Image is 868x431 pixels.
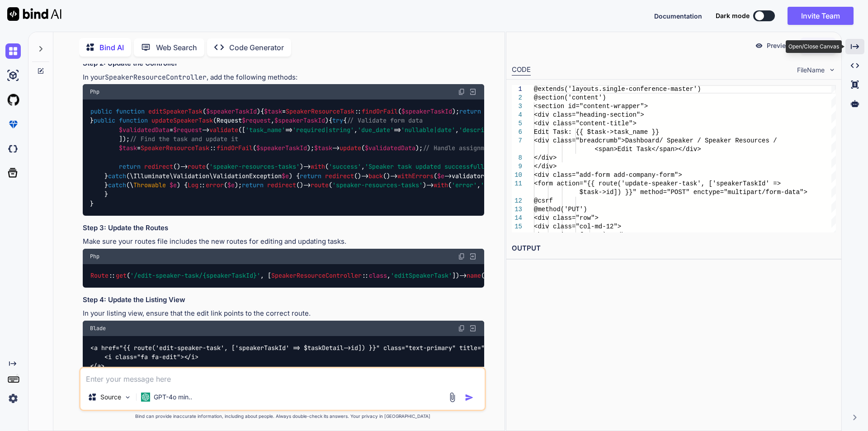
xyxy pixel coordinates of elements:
span: <h6>Basic Information</h6> [534,232,632,239]
img: GPT-4o mini [141,393,150,402]
div: Open/Close Canvas [786,40,842,53]
p: Source [100,393,121,402]
span: '/edit-speaker-task/{speakerTaskId}' [130,272,260,280]
span: FileName [797,66,825,75]
span: Throwable [133,181,166,189]
span: editSpeakerTask [148,107,203,115]
span: $e [282,172,289,180]
span: <span>Edit Task</span></div> [594,146,701,153]
span: $speakerTaskId [274,117,325,125]
span: updateSpeakerTask [151,117,213,125]
div: 11 [512,180,522,188]
span: withErrors [397,172,434,180]
span: <section id="content-wrapper"> [534,103,648,110]
span: 'An unexpected error occurred. Please try again or contact support.' [481,181,726,189]
span: $request [242,117,271,125]
span: $request [173,126,202,134]
div: 14 [512,214,522,223]
span: route [188,163,206,171]
span: Php [90,253,99,260]
img: attachment [447,392,458,403]
span: Request , [217,117,325,125]
img: copy [458,253,465,260]
span: $speakerTaskId [401,107,452,115]
span: 'speaker-resources-tasks' [332,181,423,189]
div: 16 [512,231,522,240]
span: ( ) [116,107,260,115]
code: { = :: ( ); ( , ( )); } { { = -> ([ => , => , => , => , => , ]); = :: ( ); -> ( ); ()-> ( )-> ( ,... [90,107,795,208]
div: 15 [512,223,522,231]
span: 'task_name' [245,126,285,134]
div: 13 [512,205,522,214]
img: githubLight [5,92,21,108]
span: / Speaker / Speaker Resources / [659,137,777,144]
span: 'success' [329,163,361,171]
span: redirect [325,172,354,180]
span: back [368,172,383,180]
span: validate [209,126,238,134]
span: 'editSpeakerTask' [391,272,452,280]
span: $e [437,172,444,180]
span: // Validate form data [347,117,423,125]
span: return [119,163,141,171]
span: ( ) [119,117,329,125]
img: chat [5,43,21,59]
span: get [116,272,127,280]
span: findOrFail [362,107,398,115]
div: 7 [512,137,522,145]
span: function [116,107,145,115]
span: SpeakerResourceTask [141,144,209,152]
span: Dark mode [716,11,750,20]
span: class [369,272,387,280]
div: 10 [512,171,522,180]
span: $task->id]) }}" method="POST" enctype="multipart/f [579,189,769,196]
h3: Step 4: Update the Listing View [83,295,484,305]
span: <form action="{{ route('update-speaker [534,180,678,187]
img: ai-studio [5,68,21,83]
span: function [119,117,148,125]
span: $speakerTaskId [206,107,257,115]
span: route [311,181,329,189]
img: preview [755,42,763,50]
span: error [206,181,224,189]
span: redirect [267,181,296,189]
div: 4 [512,111,522,119]
span: update [340,144,361,152]
span: 'due_date' [358,126,394,134]
span: // Handle assignment types and other logic as needed [423,144,611,152]
img: copy [458,325,465,332]
span: 'required|string' [292,126,354,134]
span: name [467,272,481,280]
span: try [332,117,343,125]
span: Documentation [654,12,702,20]
img: premium [5,117,21,132]
div: 12 [512,197,522,205]
p: Bind can provide inaccurate information, including about people. Always double-check its answers.... [79,413,486,420]
code: <a href="{{ route('edit-speaker-task', ['speakerTaskId' => $taskDetail->id]) }}" class="text-prim... [90,343,506,371]
span: $task [314,144,332,152]
span: </div> [534,154,557,161]
p: Preview [767,41,791,50]
div: 1 [512,85,522,94]
p: GPT-4o min.. [154,393,192,402]
span: with [311,163,325,171]
span: @csrf [534,197,553,204]
span: return [242,181,264,189]
img: copy [458,88,465,95]
span: findOrFail [217,144,253,152]
code: SpeakerResourceController [105,73,207,82]
span: $e [170,181,177,189]
span: </div> [534,163,557,170]
span: catch [108,181,126,189]
span: 'speaker-resources-tasks' [209,163,300,171]
img: chevron down [828,66,836,74]
p: Make sure your routes file includes the new routes for editing and updating tasks. [83,237,484,247]
p: Bind AI [99,42,124,53]
span: 'error' [452,181,477,189]
span: $task [119,144,137,152]
span: 'nullable|date' [401,126,455,134]
span: public [94,117,115,125]
span: $e [227,181,235,189]
span: <div class="row"> [534,214,599,222]
div: 6 [512,128,522,137]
